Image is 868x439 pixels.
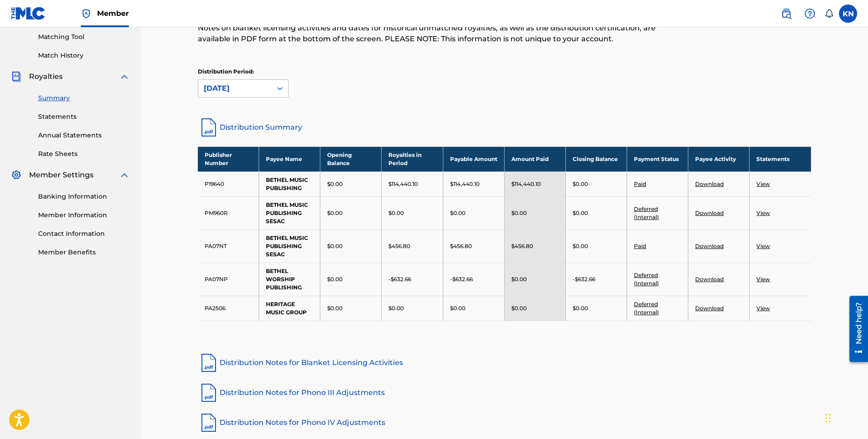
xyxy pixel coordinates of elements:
img: distribution-summary-pdf [198,117,220,138]
p: $0.00 [388,209,404,217]
td: PA07NT [198,229,259,263]
a: Download [695,276,724,283]
p: $0.00 [327,275,343,283]
a: Download [695,243,724,249]
a: Annual Statements [38,131,130,140]
p: $0.00 [388,304,404,312]
th: Payment Status [627,146,688,171]
p: $0.00 [573,242,588,250]
th: Payee Activity [688,146,750,171]
iframe: Resource Center [843,293,868,366]
div: User Menu [839,5,857,23]
a: Distribution Notes for Phono III Adjustments [198,382,811,404]
div: Help [801,5,819,23]
td: PA2506 [198,296,259,321]
th: Royalties in Period [382,146,443,171]
img: Member Settings [11,170,22,180]
a: Distribution Notes for Phono IV Adjustments [198,412,811,434]
td: PA07NP [198,263,259,296]
p: $456.80 [511,242,533,250]
div: Drag [825,405,831,432]
img: Royalties [11,71,22,82]
p: $0.00 [327,180,343,188]
a: Deferred (Internal) [634,272,659,287]
th: Opening Balance [320,146,382,171]
a: View [756,243,770,249]
p: -$632.66 [573,275,595,283]
img: pdf [198,382,220,404]
p: $114,440.10 [450,180,480,188]
td: BETHEL MUSIC PUBLISHING SESAC [259,229,320,263]
span: Member [97,8,129,19]
a: Banking Information [38,192,130,201]
p: $114,440.10 [511,180,541,188]
a: Member Information [38,210,130,220]
p: $456.80 [450,242,472,250]
img: Top Rightsholder [81,8,92,19]
a: Distribution Notes for Blanket Licensing Activities [198,352,811,374]
img: help [804,8,815,19]
a: Paid [634,180,646,187]
th: Payee Name [259,146,320,171]
div: Notifications [824,9,834,18]
a: Member Benefits [38,248,130,257]
th: Statements [750,146,811,171]
a: View [756,276,770,283]
p: Notes on blanket licensing activities and dates for historical unmatched royalties, as well as th... [198,23,670,44]
p: $0.00 [327,242,343,250]
td: HERITAGE MUSIC GROUP [259,296,320,321]
th: Publisher Number [198,146,259,171]
p: -$632.66 [388,275,411,283]
p: -$632.66 [450,275,473,283]
p: $0.00 [511,304,527,312]
td: P19640 [198,171,259,196]
td: PM960R [198,196,259,229]
p: $0.00 [573,304,588,312]
img: pdf [198,352,220,374]
th: Payable Amount [443,146,504,171]
a: Statements [38,112,130,122]
a: Matching Tool [38,32,130,42]
th: Closing Balance [565,146,627,171]
a: Paid [634,243,646,249]
img: pdf [198,412,220,434]
a: Download [695,305,724,312]
td: BETHEL WORSHIP PUBLISHING [259,263,320,296]
p: $0.00 [327,304,343,312]
a: Deferred (Internal) [634,301,659,316]
p: $0.00 [450,304,466,312]
a: Contact Information [38,229,130,239]
a: View [756,180,770,187]
a: Summary [38,93,130,103]
p: $0.00 [511,209,527,217]
p: $0.00 [511,275,527,283]
img: search [781,8,792,19]
img: expand [119,170,130,180]
th: Amount Paid [504,146,565,171]
a: Deferred (Internal) [634,205,659,220]
td: BETHEL MUSIC PUBLISHING SESAC [259,196,320,229]
img: MLC Logo [11,7,46,20]
a: Rate Sheets [38,149,130,159]
p: $0.00 [450,209,466,217]
span: Royalties [29,71,63,82]
p: Distribution Period: [198,68,289,76]
a: View [756,305,770,312]
a: Public Search [777,5,795,23]
a: Download [695,210,724,216]
div: Chat Widget [823,395,868,439]
div: [DATE] [204,83,266,94]
span: Member Settings [29,170,93,180]
p: $0.00 [327,209,343,217]
p: $114,440.10 [388,180,418,188]
a: View [756,210,770,216]
p: $0.00 [573,180,588,188]
a: Download [695,180,724,187]
td: BETHEL MUSIC PUBLISHING [259,171,320,196]
p: $0.00 [573,209,588,217]
a: Distribution Summary [198,117,811,138]
p: $456.80 [388,242,410,250]
a: Match History [38,51,130,60]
